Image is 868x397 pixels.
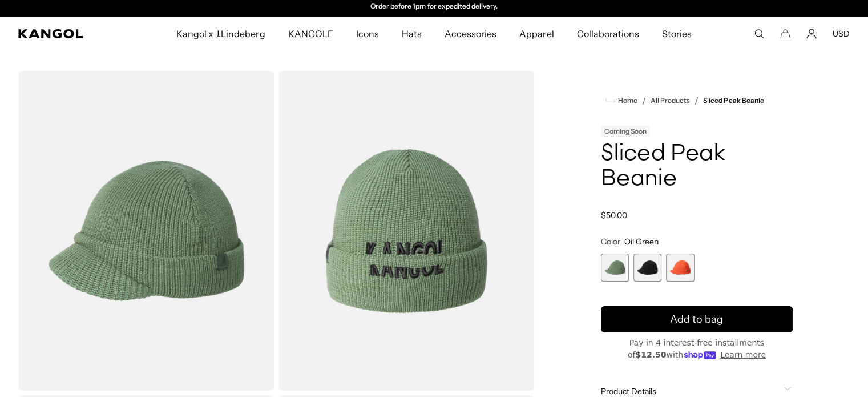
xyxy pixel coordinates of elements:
button: USD [833,29,850,39]
a: Kangol [18,29,116,38]
a: All Products [651,97,690,105]
span: Stories [662,17,692,50]
div: Announcement [317,2,552,11]
span: Home [616,97,637,105]
span: Product Details [601,386,779,396]
label: Oil Green [601,254,629,282]
div: 3 of 3 [666,254,694,282]
span: Icons [356,17,379,50]
a: Stories [651,17,703,50]
div: 2 of 2 [317,2,552,11]
h1: Sliced Peak Beanie [601,142,793,192]
div: 1 of 3 [601,254,629,282]
a: Sliced Peak Beanie [703,97,764,105]
li: / [690,94,699,107]
span: Apparel [519,17,554,50]
a: Kangol x J.Lindeberg [165,17,277,50]
span: Color [601,236,620,247]
label: Black [633,254,661,282]
a: Accessories [433,17,508,50]
span: Kangol x J.Lindeberg [176,17,265,50]
span: KANGOLF [288,17,333,50]
span: Add to bag [670,312,723,327]
a: Hats [390,17,433,50]
li: / [637,94,646,107]
a: Home [605,95,637,106]
p: Order before 1pm for expedited delivery. [370,2,498,11]
span: Accessories [445,17,496,50]
slideshow-component: Announcement bar [317,2,552,11]
nav: breadcrumbs [601,94,793,107]
summary: Search here [754,29,764,39]
img: color-oil-green [18,71,274,391]
a: Icons [345,17,390,50]
a: Collaborations [565,17,650,50]
span: Collaborations [576,17,639,50]
button: Cart [780,29,790,39]
div: Coming Soon [601,126,650,137]
button: Add to bag [601,306,793,332]
a: Apparel [508,17,565,50]
label: Coral Flame [666,254,694,282]
a: KANGOLF [276,17,344,50]
span: Hats [402,17,422,50]
div: 2 of 3 [633,254,661,282]
img: color-oil-green [278,71,534,391]
span: $50.00 [601,210,627,220]
a: Account [806,29,817,39]
span: Oil Green [624,236,659,247]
